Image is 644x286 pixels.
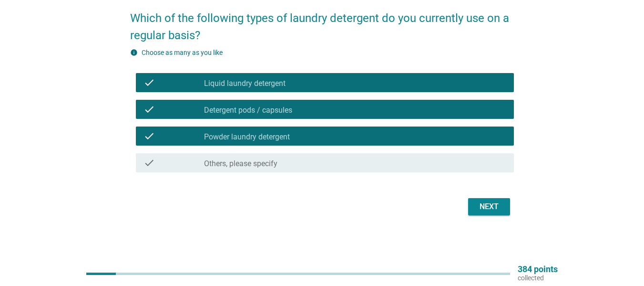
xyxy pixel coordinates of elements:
p: 384 points [518,265,558,274]
label: Detergent pods / capsules [204,106,292,115]
label: Choose as many as you like [142,49,223,56]
label: Liquid laundry detergent [204,79,286,88]
i: info [130,49,138,56]
i: check [143,157,155,169]
i: check [143,130,155,142]
button: Next [468,198,510,215]
div: Next [476,201,502,212]
i: check [143,77,155,88]
p: collected [518,274,558,282]
i: check [143,104,155,115]
label: Others, please specify [204,159,277,169]
label: Powder laundry detergent [204,132,290,142]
